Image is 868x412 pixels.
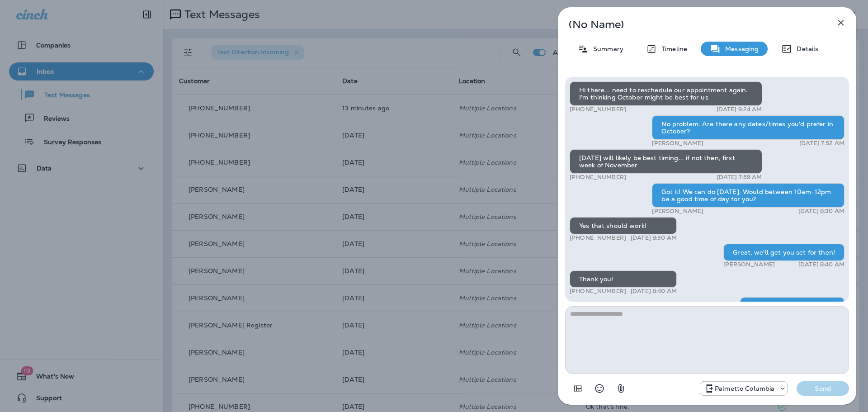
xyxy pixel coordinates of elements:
p: [PERSON_NAME] [652,208,703,215]
div: +1 (803) 233-5290 [700,383,787,394]
p: [DATE] 8:30 AM [631,234,677,242]
p: [PERSON_NAME] [652,140,703,147]
button: Add in a premade template [569,379,587,398]
p: Summary [589,45,623,52]
p: Palmetto Columbia [715,385,774,392]
div: Hi there... need to reschedule our appointment again. I'm thinking October might be best for us [570,81,762,106]
div: Yes that should work! [570,217,677,234]
p: [PHONE_NUMBER] [570,106,626,113]
p: [DATE] 8:30 AM [798,208,844,215]
p: [DATE] 7:52 AM [799,140,844,147]
p: [DATE] 8:40 AM [798,261,844,268]
p: [PERSON_NAME] [723,261,775,268]
div: Thank you! [570,270,677,288]
p: [DATE] 9:24 AM [717,106,762,113]
p: Messaging [721,45,759,52]
div: No problem. Are there any dates/times you'd prefer in October? [652,115,844,140]
button: Select an emoji [590,379,609,398]
p: [PHONE_NUMBER] [570,174,626,181]
p: [DATE] 7:59 AM [717,174,762,181]
p: Timeline [657,45,687,52]
div: [DATE] will likely be best timing... if not then, first week of November [570,149,762,174]
div: Great, we'll get you set for then! [723,244,844,261]
div: Got it! We can do [DATE]. Would between 10am-12pm be a good time of day for you? [652,183,844,208]
p: [PHONE_NUMBER] [570,288,626,295]
div: No problem! [740,297,844,314]
p: [PHONE_NUMBER] [570,234,626,242]
p: (No Name) [569,21,816,28]
p: Details [792,45,818,52]
p: [DATE] 8:40 AM [631,288,677,295]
